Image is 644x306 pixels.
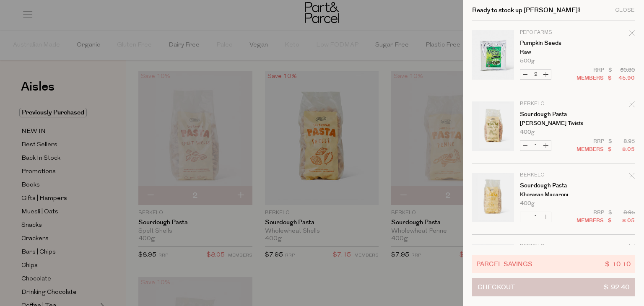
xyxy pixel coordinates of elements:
p: [PERSON_NAME] Twists [520,121,585,126]
span: Checkout [478,278,515,296]
div: Remove Sourdough Pasta [629,171,635,183]
div: Remove Sourdough Pasta [629,243,635,254]
span: 500g [520,58,535,64]
input: QTY Sourdough Pasta [530,212,541,222]
span: $ 92.40 [604,278,629,296]
span: 400g [520,130,535,135]
a: Sourdough Pasta [520,183,585,189]
div: Remove Sourdough Pasta [629,100,635,112]
button: Checkout$ 92.40 [472,278,635,296]
span: 400g [520,201,535,206]
p: Berkelo [520,244,585,249]
div: Close [615,8,635,13]
p: Berkelo [520,101,585,106]
div: Remove Pumpkin Seeds [629,29,635,40]
a: Sourdough Pasta [520,112,585,117]
span: $ 10.10 [605,259,631,269]
h2: Ready to stock up [PERSON_NAME]? [472,7,581,13]
p: Khorasan Macaroni [520,192,585,197]
span: Parcel Savings [476,259,532,269]
p: Raw [520,49,585,55]
input: QTY Pumpkin Seeds [530,70,541,79]
p: Pepo Farms [520,30,585,35]
input: QTY Sourdough Pasta [530,141,541,150]
a: Pumpkin Seeds [520,40,585,46]
p: Berkelo [520,173,585,178]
